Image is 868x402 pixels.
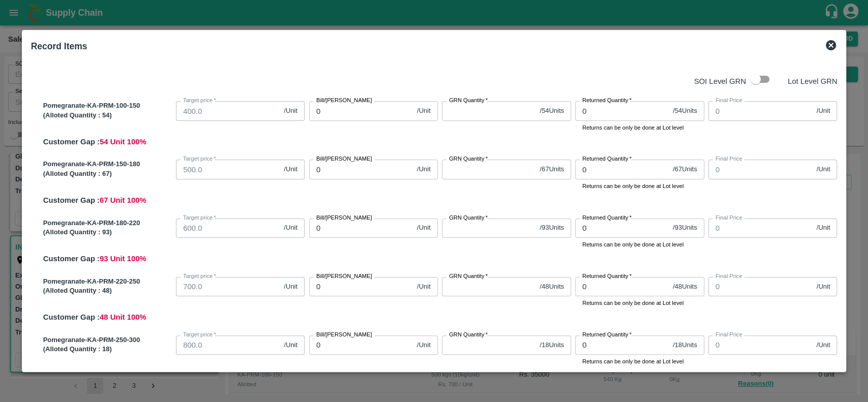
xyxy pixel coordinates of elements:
span: /Unit [817,282,830,292]
span: 93 Unit 100 % [100,255,146,263]
span: /Unit [417,106,431,116]
input: 0 [575,160,669,179]
span: /Unit [417,341,431,350]
span: /Unit [417,165,431,174]
input: Final Price [708,101,813,120]
span: 67 Unit 100 % [100,196,146,204]
p: (Alloted Quantity : 93 ) [43,228,172,237]
p: Pomegranate-KA-PRM-100-150 [43,101,172,111]
label: Final Price [715,272,742,281]
input: 0.0 [176,219,280,238]
b: Record Items [31,41,87,51]
input: 0.0 [176,160,280,179]
p: Pomegranate-KA-PRM-150-180 [43,160,172,169]
label: Returned Quantity [582,214,632,222]
input: 0 [575,335,669,355]
p: Pomegranate-KA-PRM-220-250 [43,277,172,287]
span: / 93 Units [673,223,697,233]
label: Returned Quantity [582,331,632,339]
span: / 48 Units [540,282,564,292]
p: Returns can be only be done at Lot level [582,240,697,249]
span: /Unit [417,223,431,233]
label: Bill/[PERSON_NAME] [316,214,372,222]
span: /Unit [417,282,431,292]
p: Returns can be only be done at Lot level [582,181,697,191]
label: Target price [183,214,216,222]
span: / 48 Units [673,282,697,292]
span: / 54 Units [540,106,564,116]
label: Target price [183,155,216,163]
label: GRN Quantity [449,155,488,163]
p: (Alloted Quantity : 18 ) [43,345,172,354]
span: /Unit [817,106,830,116]
span: /Unit [284,165,297,174]
label: Final Price [715,214,742,222]
label: GRN Quantity [449,331,488,339]
span: /Unit [284,282,297,292]
p: SOI Level GRN [694,76,746,87]
span: 48 Unit 100 % [100,313,146,321]
input: Final Price [708,277,813,296]
p: Pomegranate-KA-PRM-180-220 [43,219,172,228]
p: Lot Level GRN [788,76,837,87]
span: /Unit [284,223,297,233]
input: 0 [575,277,669,296]
input: 0.0 [176,277,280,296]
span: /Unit [284,106,297,116]
label: GRN Quantity [449,97,488,105]
span: / 67 Units [673,165,697,174]
span: 54 Unit 100 % [100,138,146,146]
span: /Unit [817,341,830,350]
input: 0 [575,101,669,120]
span: / 18 Units [673,341,697,350]
span: /Unit [817,165,830,174]
span: / 93 Units [540,223,564,233]
label: Target price [183,97,216,105]
label: Returned Quantity [582,155,632,163]
label: Bill/[PERSON_NAME] [316,155,372,163]
p: Returns can be only be done at Lot level [582,123,697,132]
label: Final Price [715,155,742,163]
label: Final Price [715,331,742,339]
p: (Alloted Quantity : 54 ) [43,111,172,120]
span: / 54 Units [673,106,697,116]
label: Final Price [715,97,742,105]
label: GRN Quantity [449,214,488,222]
span: /Unit [817,223,830,233]
p: Pomegranate-KA-PRM-250-300 [43,335,172,345]
p: Returns can be only be done at Lot level [582,357,697,366]
p: Returns can be only be done at Lot level [582,298,697,307]
label: Target price [183,331,216,339]
label: Target price [183,272,216,281]
label: Bill/[PERSON_NAME] [316,97,372,105]
label: Returned Quantity [582,272,632,281]
label: Bill/[PERSON_NAME] [316,331,372,339]
input: Final Price [708,335,813,355]
input: 0.0 [176,335,280,355]
label: Returned Quantity [582,97,632,105]
p: (Alloted Quantity : 48 ) [43,286,172,296]
span: Customer Gap : [43,138,100,146]
span: / 18 Units [540,341,564,350]
input: 0.0 [176,101,280,120]
span: /Unit [284,341,297,350]
input: 0 [575,219,669,238]
p: (Alloted Quantity : 67 ) [43,169,172,179]
span: Customer Gap : [43,196,100,204]
span: Customer Gap : [43,313,100,321]
label: Bill/[PERSON_NAME] [316,272,372,281]
label: GRN Quantity [449,272,488,281]
input: Final Price [708,160,813,179]
span: Customer Gap : [43,255,100,263]
input: Final Price [708,219,813,238]
span: / 67 Units [540,165,564,174]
